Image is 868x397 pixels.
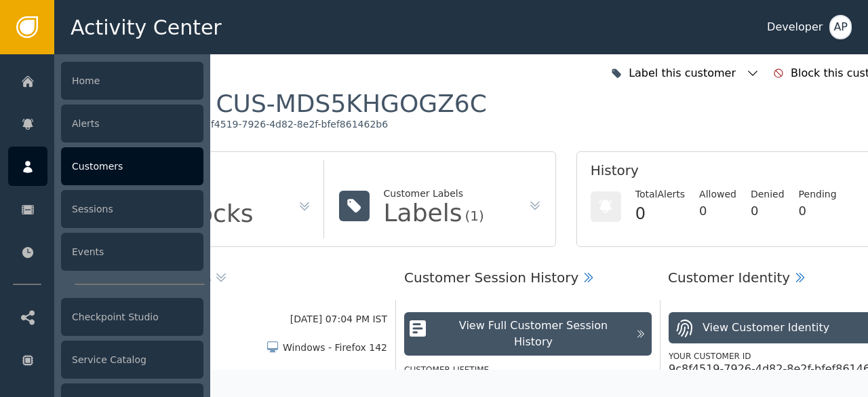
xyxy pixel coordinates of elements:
a: Service Catalog [8,340,203,379]
div: Developer [767,19,823,35]
a: Events [8,232,203,271]
div: 9c8f4519-7926-4d82-8e2f-bfef861462b6 [193,119,388,131]
div: CUS-MDS5KHGOGZ6C [216,88,486,119]
div: View Customer Identity [703,320,829,336]
div: Home [61,62,203,100]
div: 0 [699,202,736,220]
div: 0 [751,202,785,220]
div: Labels [384,201,462,225]
div: Customer : [75,88,487,119]
div: Windows - Firefox 142 [283,341,387,355]
div: (1) [465,209,484,223]
div: Customer Identity [668,267,790,288]
div: Events [61,233,203,271]
div: 0 [799,202,837,220]
a: Sessions [8,189,203,229]
button: Label this customer [608,58,763,88]
label: Customer Lifetime [404,365,489,375]
a: Home [8,61,203,100]
div: Sessions [61,190,203,228]
button: AP [829,15,852,39]
button: View Full Customer Session History [404,312,652,356]
div: Checkpoint Studio [61,298,203,336]
div: Alerts [61,105,203,143]
a: Customers [8,147,203,186]
div: Total Alerts [635,187,685,202]
div: Customer Labels [384,187,484,201]
div: [DATE] 07:04 PM IST [290,312,387,326]
div: Pending [799,187,837,202]
a: Checkpoint Studio [8,297,203,337]
div: Customers [61,147,203,185]
div: Denied [751,187,785,202]
div: View Full Customer Session History [438,318,629,350]
div: Service Catalog [61,341,203,379]
div: 0 [635,202,685,226]
div: Allowed [699,187,736,202]
div: Customer Session History [404,267,578,288]
span: Activity Center [71,12,222,43]
a: Alerts [8,104,203,143]
div: Label this customer [629,65,739,81]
